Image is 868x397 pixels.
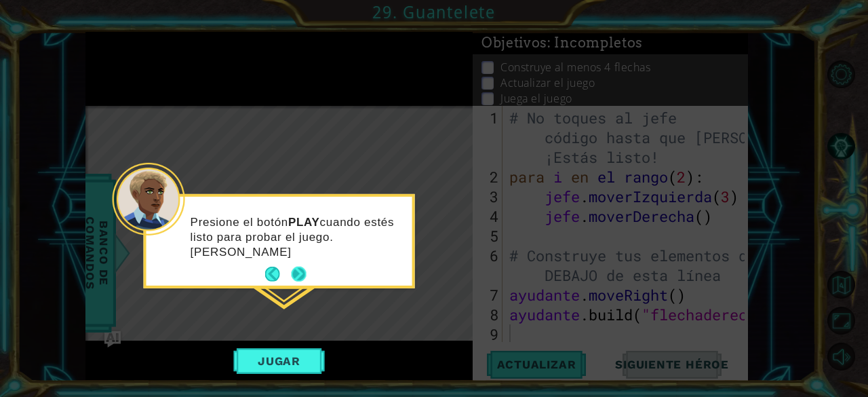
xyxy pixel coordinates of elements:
[191,214,403,259] p: cuando estés listo para probar el juego. [PERSON_NAME]
[191,215,288,228] font: Presione el botón
[258,354,300,368] font: Jugar
[233,348,325,374] button: Jugar
[292,267,307,282] button: Próximo
[265,267,292,282] button: Atrás
[288,215,320,228] strong: PLAY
